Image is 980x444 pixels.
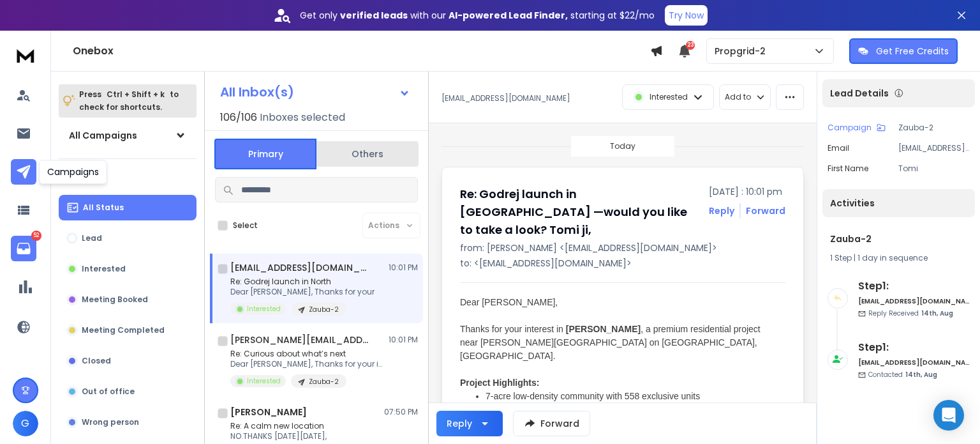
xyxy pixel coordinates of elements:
[460,257,785,270] p: to: <[EMAIL_ADDRESS][DOMAIN_NAME]>
[230,406,307,418] h1: [PERSON_NAME]
[436,411,503,436] button: Reply
[858,279,970,294] h6: Step 1 :
[858,296,970,306] h6: [EMAIL_ADDRESS][DOMAIN_NAME]
[665,5,708,26] button: Try Now
[82,264,126,274] p: Interested
[830,252,852,263] span: 1 Step
[230,261,371,274] h1: [EMAIL_ADDRESS][DOMAIN_NAME]
[669,9,704,22] p: Try Now
[709,204,734,217] button: Reply
[460,323,775,363] div: Thanks for your interest in , a premium residential project near [PERSON_NAME][GEOGRAPHIC_DATA] o...
[247,304,281,314] p: Interested
[220,86,294,98] h1: All Inbox(s)
[868,309,953,318] p: Reply Received
[905,370,937,379] span: 14th, Aug
[230,359,383,369] p: Dear [PERSON_NAME], Thanks for your interest
[59,348,197,374] button: Closed
[566,324,641,334] strong: [PERSON_NAME]
[513,411,590,436] button: Forward
[340,9,408,22] strong: verified leads
[876,45,949,57] p: Get Free Credits
[13,411,38,436] button: G
[39,160,107,184] div: Campaigns
[59,123,197,148] button: All Campaigns
[230,431,360,441] p: NO.THANKS [DATE][DATE],
[230,277,375,287] p: Re: Godrej launch in North
[898,164,970,174] p: Tomi
[858,340,970,355] h6: Step 1 :
[828,164,868,174] p: First Name
[460,296,775,309] div: Dear [PERSON_NAME],
[460,185,701,239] h1: Re: Godrej launch in [GEOGRAPHIC_DATA] —would you like to take a look? Tomi ji,
[220,110,257,125] span: 106 / 106
[486,390,775,403] div: 7-acre low-density community with 558 exclusive units
[898,123,970,133] p: Zauba-2
[709,185,785,198] p: [DATE] : 10:01 pm
[214,139,316,169] button: Primary
[389,263,418,273] p: 10:01 PM
[309,377,339,387] p: Zauba-2
[59,195,197,220] button: All Status
[746,204,785,217] div: Forward
[857,252,928,263] span: 1 day in sequence
[230,421,360,431] p: Re: A calm new location
[59,379,197,404] button: Out of office
[933,400,964,431] div: Open Intercom Messenger
[82,325,165,335] p: Meeting Completed
[830,233,967,245] h1: Zauba-2
[69,129,137,142] h1: All Campaigns
[31,231,41,241] p: 52
[230,349,383,359] p: Re: Curious about what’s next
[442,93,570,103] p: [EMAIL_ADDRESS][DOMAIN_NAME]
[384,407,418,417] p: 07:50 PM
[210,79,420,105] button: All Inbox(s)
[13,43,38,67] img: logo
[460,241,785,254] p: from: [PERSON_NAME] <[EMAIL_ADDRESS][DOMAIN_NAME]>
[59,256,197,282] button: Interested
[858,358,970,367] h6: [EMAIL_ADDRESS][DOMAIN_NAME]
[650,92,688,102] p: Interested
[82,387,135,397] p: Out of office
[59,287,197,312] button: Meeting Booked
[82,233,102,243] p: Lead
[230,287,375,297] p: Dear [PERSON_NAME], Thanks for your
[82,356,111,366] p: Closed
[715,45,771,57] p: Propgrid-2
[830,253,967,263] div: |
[447,417,472,430] div: Reply
[73,43,650,59] h1: Onebox
[230,333,371,346] h1: [PERSON_NAME][EMAIL_ADDRESS][DOMAIN_NAME]
[105,87,167,102] span: Ctrl + Shift + k
[82,417,139,427] p: Wrong person
[83,203,124,213] p: All Status
[822,189,975,217] div: Activities
[260,110,345,125] h3: Inboxes selected
[59,318,197,343] button: Meeting Completed
[59,410,197,435] button: Wrong person
[828,123,886,133] button: Campaign
[828,123,872,133] p: Campaign
[59,169,197,187] h3: Filters
[828,143,849,153] p: Email
[300,9,655,22] p: Get only with our starting at $22/mo
[849,38,958,64] button: Get Free Credits
[59,226,197,251] button: Lead
[868,370,937,379] p: Contacted
[316,140,419,168] button: Others
[725,92,751,102] p: Add to
[389,335,418,345] p: 10:01 PM
[610,141,635,151] p: Today
[686,41,695,50] span: 23
[309,305,339,314] p: Zauba-2
[898,143,970,153] p: [EMAIL_ADDRESS][DOMAIN_NAME]
[79,88,179,114] p: Press to check for shortcuts.
[460,378,539,388] strong: Project Highlights:
[247,376,281,386] p: Interested
[921,309,953,318] span: 14th, Aug
[449,9,568,22] strong: AI-powered Lead Finder,
[233,220,258,231] label: Select
[82,295,148,305] p: Meeting Booked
